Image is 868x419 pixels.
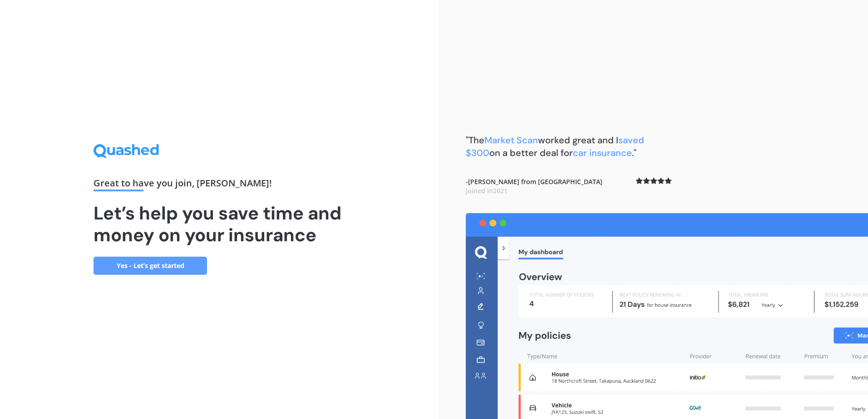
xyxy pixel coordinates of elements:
b: - [PERSON_NAME] from [GEOGRAPHIC_DATA] [466,177,602,195]
span: saved $300 [466,134,644,159]
span: Joined in 2021 [466,186,508,195]
b: "The worked great and I on a better deal for ." [466,134,644,159]
span: car insurance [573,147,632,159]
span: Market Scan [484,134,538,146]
a: Yes - Let’s get started [94,257,207,275]
img: dashboard.webp [466,213,868,419]
h1: Let’s help you save time and money on your insurance [94,202,345,246]
div: Great to have you join , [PERSON_NAME] ! [94,179,345,191]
